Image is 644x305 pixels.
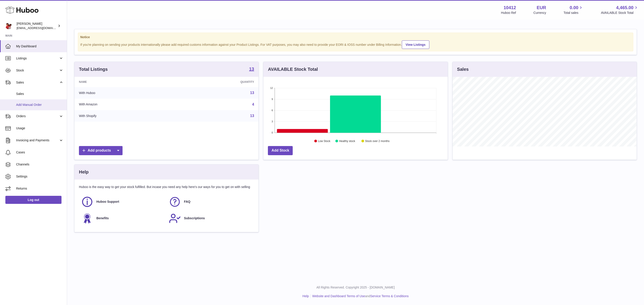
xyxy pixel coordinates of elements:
td: With Shopify [74,110,175,122]
a: 13 [250,91,254,95]
a: 0.00 Total sales [563,5,583,15]
span: 4,465.00 [616,5,633,11]
a: 4,465.00 AVAILABLE Stock Total [601,5,639,15]
strong: 10412 [504,5,516,11]
a: Website and Dashboard Terms of Use [312,294,365,298]
a: View Listings [402,40,429,49]
text: 9 [272,98,273,100]
span: Add Manual Order [16,103,64,107]
div: Currency [534,11,546,15]
span: Huboo Support [96,200,119,204]
a: Benefits [81,212,164,224]
td: With Huboo [74,87,175,99]
span: Cases [16,150,64,155]
span: Returns [16,186,64,191]
span: AVAILABLE Stock Total [601,11,639,15]
text: 0 [272,131,273,134]
span: Subscriptions [184,216,205,220]
a: FAQ [169,196,252,208]
text: Low Stock [318,140,330,143]
strong: Notice [80,35,631,39]
strong: EUR [537,5,546,11]
a: Add Stock [268,146,293,155]
li: and [311,294,409,298]
a: Log out [5,196,61,204]
a: 13 [250,114,254,118]
h3: Help [79,169,89,175]
span: Listings [16,56,59,61]
span: FAQ [184,200,191,204]
span: Invoicing and Payments [16,138,59,142]
th: Name [74,77,175,87]
text: Healthy stock [339,140,356,143]
text: 3 [272,120,273,123]
span: [EMAIL_ADDRESS][DOMAIN_NAME] [17,26,66,30]
a: Huboo Support [81,196,164,208]
div: [PERSON_NAME] [17,22,57,30]
h3: AVAILABLE Stock Total [268,66,318,72]
span: Settings [16,174,64,179]
span: Benefits [96,216,109,220]
h3: Sales [457,66,469,72]
a: Service Terms & Conditions [370,294,409,298]
span: Sales [16,92,64,96]
a: Add products [79,146,123,155]
span: My Dashboard [16,44,64,48]
text: 6 [272,109,273,112]
p: Huboo is the easy way to get your stock fulfilled. But incase you need any help here's our ways f... [79,185,254,189]
img: internalAdmin-10412@internal.huboo.com [5,23,12,29]
span: Channels [16,162,64,167]
div: If you're planning on sending your products internationally please add required customs informati... [80,40,631,49]
span: Stock [16,68,59,73]
th: Quantity [175,77,259,87]
span: Orders [16,114,59,118]
a: 4 [252,102,254,106]
a: Help [303,294,309,298]
div: Huboo Ref [501,11,516,15]
span: Total sales [563,11,583,15]
p: All Rights Reserved. Copyright 2025 - [DOMAIN_NAME] [71,285,640,290]
text: Stock over 2 months [365,140,390,143]
a: 13 [249,67,254,72]
a: Subscriptions [169,212,252,224]
td: With Amazon [74,99,175,110]
text: 12 [270,87,273,89]
span: 0.00 [570,5,578,11]
strong: 13 [249,67,254,71]
span: Usage [16,126,64,130]
span: Sales [16,80,59,85]
h3: Total Listings [79,66,108,72]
